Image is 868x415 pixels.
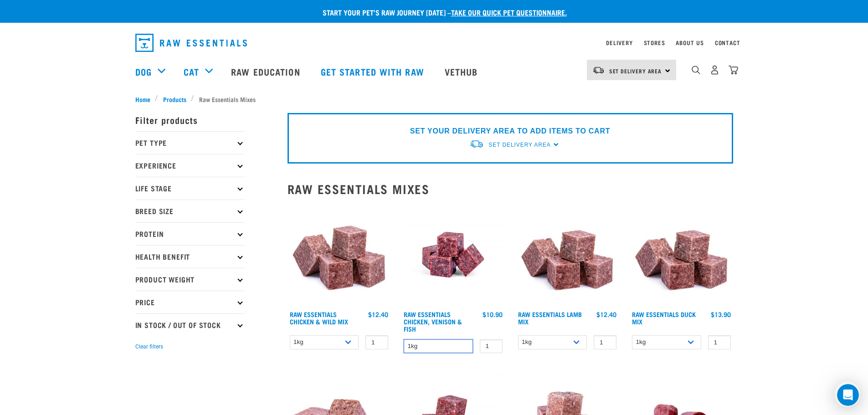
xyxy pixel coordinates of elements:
[410,126,610,137] p: SET YOUR DELIVERY AREA TO ADD ITEMS TO CART
[592,66,605,74] img: van-moving.png
[135,200,245,222] p: Breed Size
[135,94,155,104] a: Home
[835,382,860,407] iframe: Intercom live chat discovery launcher
[163,94,186,104] span: Products
[135,131,245,154] p: Pet Type
[711,311,731,318] div: $13.90
[135,245,245,268] p: Health Benefit
[135,154,245,177] p: Experience
[135,34,247,52] img: Raw Essentials Logo
[401,203,505,307] img: Chicken Venison mix 1655
[135,222,245,245] p: Protein
[135,268,245,291] p: Product Weight
[516,203,619,307] img: ?1041 RE Lamb Mix 01
[404,313,462,330] a: Raw Essentials Chicken, Venison & Fish
[158,94,191,104] a: Products
[290,313,348,323] a: Raw Essentials Chicken & Wild Mix
[837,384,859,406] iframe: Intercom live chat
[596,311,616,318] div: $12.40
[469,139,484,149] img: van-moving.png
[135,313,245,336] p: In Stock / Out Of Stock
[365,335,388,349] input: 1
[609,69,662,72] span: Set Delivery Area
[436,53,489,90] a: Vethub
[184,65,199,78] a: Cat
[480,339,503,354] input: 1
[729,65,738,75] img: home-icon@2x.png
[312,53,436,90] a: Get started with Raw
[644,41,665,44] a: Stores
[692,66,700,74] img: home-icon-1@2x.png
[632,313,696,323] a: Raw Essentials Duck Mix
[135,65,152,78] a: Dog
[483,311,503,318] div: $10.90
[708,335,731,349] input: 1
[135,177,245,200] p: Life Stage
[488,142,550,148] span: Set Delivery Area
[288,203,391,307] img: Pile Of Cubed Chicken Wild Meat Mix
[135,94,733,104] nav: breadcrumbs
[715,41,740,44] a: Contact
[135,343,163,351] button: Clear filters
[518,313,582,323] a: Raw Essentials Lamb Mix
[676,41,704,44] a: About Us
[451,10,567,14] a: take our quick pet questionnaire.
[606,41,632,44] a: Delivery
[222,53,311,90] a: Raw Education
[594,335,616,349] input: 1
[630,203,733,307] img: ?1041 RE Lamb Mix 01
[368,311,388,318] div: $12.40
[710,65,719,75] img: user.png
[135,291,245,313] p: Price
[135,94,150,104] span: Home
[135,108,245,131] p: Filter products
[128,30,740,56] nav: dropdown navigation
[288,182,733,196] h2: Raw Essentials Mixes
